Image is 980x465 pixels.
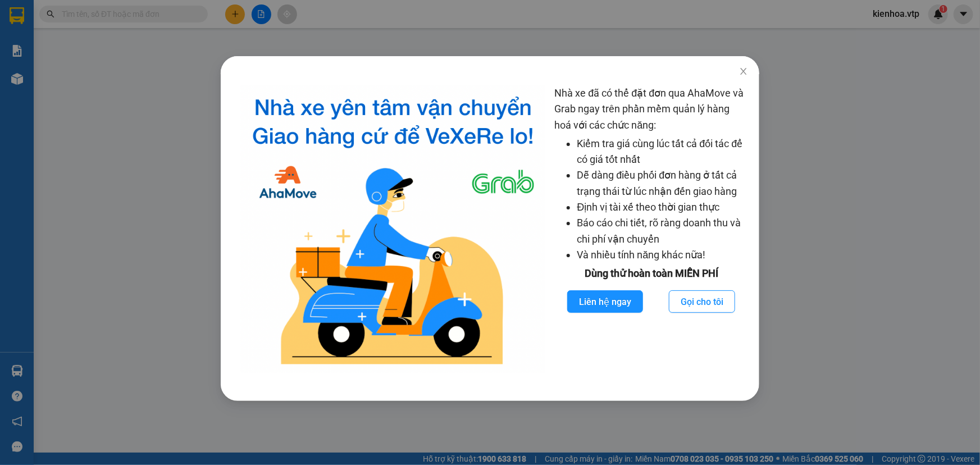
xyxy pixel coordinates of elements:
li: Dễ dàng điều phối đơn hàng ở tất cả trạng thái từ lúc nhận đến giao hàng [577,167,748,199]
span: Gọi cho tôi [681,295,723,309]
span: Liên hệ ngay [579,295,631,309]
span: close [739,67,748,76]
li: Và nhiều tính năng khác nữa! [577,247,748,263]
div: Dùng thử hoàn toàn MIỄN PHÍ [554,266,748,281]
li: Kiểm tra giá cùng lúc tất cả đối tác để có giá tốt nhất [577,136,748,168]
li: Báo cáo chi tiết, rõ ràng doanh thu và chi phí vận chuyển [577,215,748,247]
div: Nhà xe đã có thể đặt đơn qua AhaMove và Grab ngay trên phần mềm quản lý hàng hoá với các chức năng: [554,85,748,373]
img: logo [241,85,546,373]
button: Close [728,56,759,88]
button: Liên hệ ngay [567,290,643,313]
button: Gọi cho tôi [669,290,735,313]
li: Định vị tài xế theo thời gian thực [577,199,748,215]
